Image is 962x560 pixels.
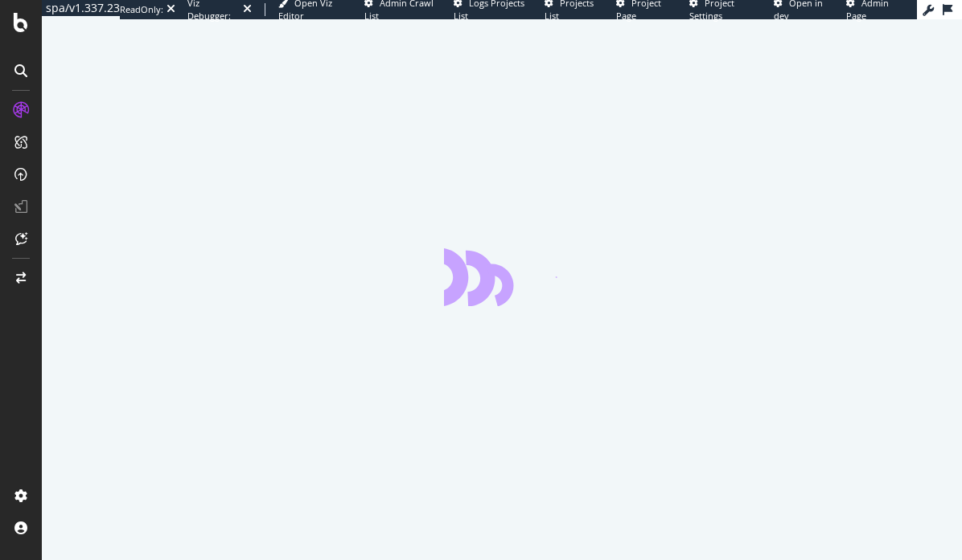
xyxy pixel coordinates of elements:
div: animation [444,248,560,306]
div: ReadOnly: [120,3,163,16]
